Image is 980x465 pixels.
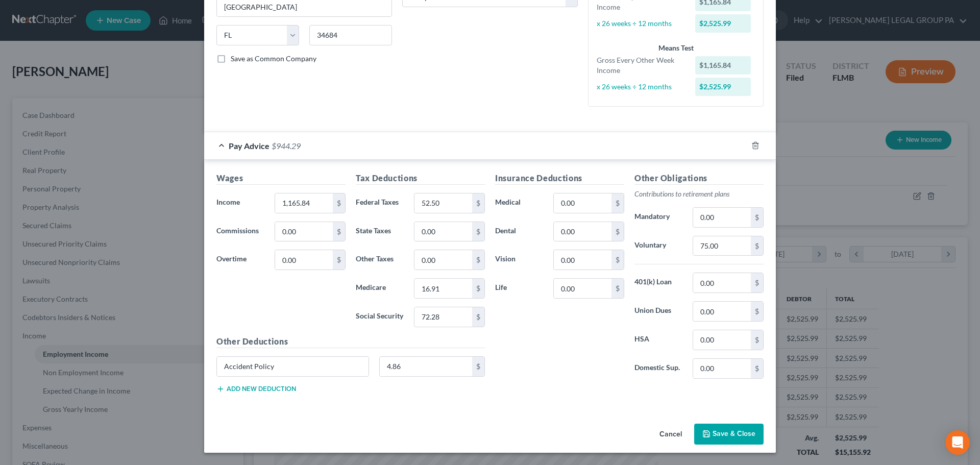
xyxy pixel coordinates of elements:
h5: Insurance Deductions [495,172,624,185]
div: $ [472,193,484,213]
button: Add new deduction [216,385,296,393]
span: Save as Common Company [231,54,316,63]
div: $ [611,279,624,298]
div: $ [472,250,484,270]
input: 0.00 [275,222,333,241]
div: $2,525.99 [695,14,751,33]
input: 0.00 [414,279,472,298]
label: 401(k) Loan [629,273,688,293]
div: $ [472,222,484,241]
input: 0.00 [554,279,611,298]
div: $2,525.99 [695,78,751,96]
div: Gross Every Other Week Income [592,55,690,76]
div: $ [751,236,763,256]
label: Federal Taxes [351,193,409,213]
input: Specify... [217,357,369,376]
label: HSA [629,330,688,350]
div: $ [611,193,624,213]
div: $ [751,359,763,378]
div: Open Intercom Messenger [945,430,970,455]
div: $ [472,307,484,327]
h5: Tax Deductions [356,172,485,185]
div: $ [751,208,763,227]
h5: Wages [216,172,346,185]
input: 0.00 [693,302,751,321]
label: State Taxes [351,222,409,242]
input: 0.00 [275,193,333,213]
input: 0.00 [693,330,751,350]
label: Other Taxes [351,250,409,270]
label: Medical [490,193,548,213]
label: Medicare [351,278,409,299]
div: $ [611,222,624,241]
span: Income [216,198,240,206]
div: $ [333,250,345,270]
span: $944.29 [272,141,301,151]
div: $ [611,250,624,270]
div: $ [333,193,345,213]
label: Social Security [351,307,409,327]
div: Means Test [597,43,755,53]
input: Enter zip... [309,25,392,45]
input: 0.00 [380,357,473,376]
label: Vision [490,250,548,270]
h5: Other Obligations [634,172,764,185]
div: $ [751,330,763,350]
input: 0.00 [414,193,472,213]
input: 0.00 [693,236,751,256]
input: 0.00 [554,250,611,270]
label: Overtime [211,250,269,270]
div: $ [472,279,484,298]
label: Domestic Sup. [629,358,688,379]
p: Contributions to retirement plans [634,189,764,199]
input: 0.00 [275,250,333,270]
div: x 26 weeks ÷ 12 months [592,82,690,92]
input: 0.00 [414,222,472,241]
input: 0.00 [414,250,472,270]
input: 0.00 [693,359,751,378]
input: 0.00 [693,273,751,292]
div: $1,165.84 [695,56,751,75]
label: Life [490,278,548,299]
input: 0.00 [693,208,751,227]
button: Cancel [651,425,690,445]
div: $ [751,273,763,292]
label: Commissions [211,222,269,242]
label: Voluntary [629,236,688,256]
span: Pay Advice [229,141,269,151]
input: 0.00 [554,222,611,241]
div: $ [472,357,484,376]
div: $ [333,222,345,241]
label: Union Dues [629,301,688,322]
button: Save & Close [694,424,764,445]
label: Dental [490,222,548,242]
input: 0.00 [414,307,472,327]
h5: Other Deductions [216,335,485,348]
div: x 26 weeks ÷ 12 months [592,18,690,29]
input: 0.00 [554,193,611,213]
label: Mandatory [629,207,688,228]
div: $ [751,302,763,321]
